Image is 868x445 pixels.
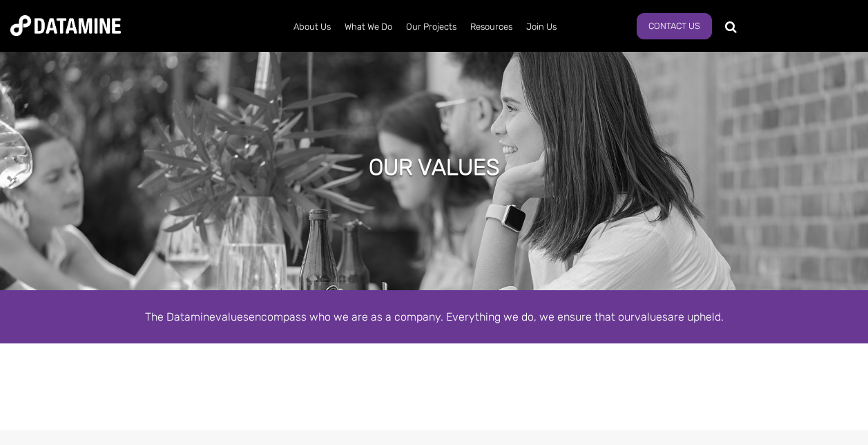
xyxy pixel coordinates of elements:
[215,310,249,323] span: values
[145,310,215,323] span: The Datamine
[369,152,500,182] h1: OUR VALUES
[10,15,121,36] img: Datamine
[668,310,724,323] span: are upheld.
[249,310,635,323] span: encompass who we are as a company. Everything we do, we ensure that our
[338,9,399,45] a: What We Do
[519,9,563,45] a: Join Us
[287,9,338,45] a: About Us
[463,9,519,45] a: Resources
[635,310,668,323] span: values
[637,13,712,39] a: Contact Us
[399,9,463,45] a: Our Projects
